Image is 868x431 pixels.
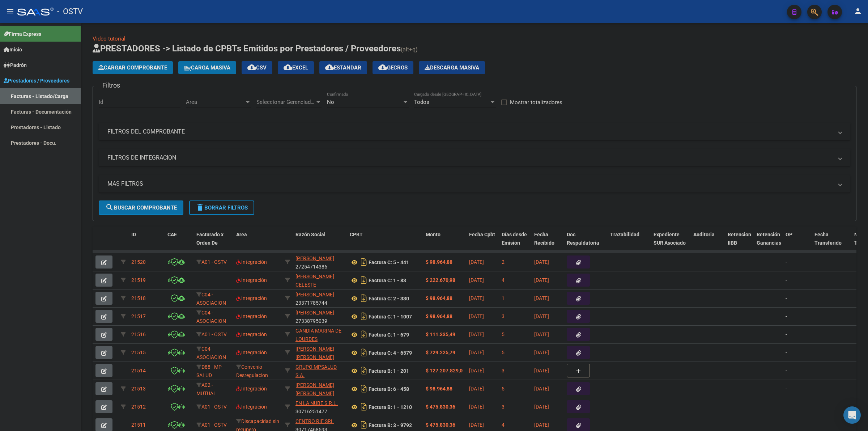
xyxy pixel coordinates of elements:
span: EXCEL [284,64,308,71]
datatable-header-cell: Auditoria [690,227,725,259]
span: CSV [247,64,267,71]
strong: Factura B: 1 - 1210 [369,404,412,410]
span: Fecha Cpbt [469,232,495,237]
strong: Factura B: 1 - 201 [369,368,409,374]
span: CENTRO RIE SRL [295,418,334,424]
span: [PERSON_NAME] [295,292,334,297]
strong: $ 98.964,88 [426,295,452,301]
mat-expansion-panel-header: FILTROS DE INTEGRACION [99,149,850,166]
span: - [786,331,787,337]
span: - [786,295,787,301]
span: D88 - MP SALUD [196,364,222,378]
strong: Factura C: 1 - 83 [369,278,406,283]
span: Fecha Recibido [534,232,554,246]
span: Buscar Comprobante [105,204,177,211]
span: GANDIA MARINA DE LOURDES [295,328,341,342]
datatable-header-cell: Fecha Recibido [531,227,564,259]
button: Borrar Filtros [189,200,254,215]
span: Razón Social [295,232,325,237]
span: Estandar [325,64,361,71]
span: CAE [167,232,177,237]
span: Integración [236,404,267,410]
datatable-header-cell: Razón Social [293,227,347,259]
span: Mostrar totalizadores [510,98,562,107]
span: [DATE] [534,259,549,265]
span: Expediente SUR Asociado [654,232,686,246]
i: Descargar documento [359,274,369,286]
strong: $ 98.964,88 [426,386,452,392]
span: Retencion IIBB [728,232,751,246]
datatable-header-cell: Retencion IIBB [725,227,754,259]
strong: $ 127.207.829,00 [426,368,465,373]
strong: Factura B: 6 - 458 [369,386,409,392]
span: [DATE] [469,295,484,301]
mat-icon: cloud_download [325,63,334,72]
span: Carga Masiva [184,64,230,71]
div: 27338795039 [295,309,344,324]
datatable-header-cell: Fecha Cpbt [466,227,499,259]
span: A01 - OSTV [201,259,227,265]
div: 30716251477 [295,399,344,414]
datatable-header-cell: OP [783,227,812,259]
span: Gecros [378,64,408,71]
span: Monto [426,232,441,237]
span: Integración [236,313,267,319]
span: C04 - ASOCIACION SANATORIAL SUR (GBA SUR) [196,310,226,348]
strong: $ 111.335,49 [426,331,455,337]
span: [DATE] [534,368,549,373]
strong: Factura B: 3 - 9792 [369,422,412,428]
span: Retención Ganancias [757,232,781,246]
mat-panel-title: FILTROS DE INTEGRACION [107,154,833,162]
span: - [786,313,787,319]
span: (alt+q) [401,46,418,53]
span: - [786,422,787,428]
span: Integración [236,331,267,337]
span: - [786,368,787,373]
i: Descargar documento [359,256,369,268]
app-download-masive: Descarga masiva de comprobantes (adjuntos) [419,61,485,74]
span: - OSTV [57,4,83,20]
span: OP [786,232,792,237]
span: [DATE] [469,350,484,355]
i: Descargar documento [359,401,369,413]
span: Descarga Masiva [425,64,479,71]
mat-panel-title: MAS FILTROS [107,180,833,188]
span: Inicio [4,46,22,54]
span: [PERSON_NAME] CELESTE [295,274,334,288]
span: Prestadores / Proveedores [4,77,69,85]
mat-icon: menu [6,7,14,16]
span: Integración [236,277,267,283]
strong: $ 729.225,79 [426,350,455,355]
span: C04 - ASOCIACION SANATORIAL SUR (GBA SUR) [196,346,226,385]
strong: Factura C: 4 - 6579 [369,350,412,356]
div: Open Intercom Messenger [843,406,861,424]
a: Video tutorial [93,35,125,42]
mat-icon: cloud_download [247,63,256,72]
span: No [327,99,334,105]
span: 21520 [131,259,146,265]
button: Cargar Comprobante [93,61,173,74]
span: ID [131,232,136,237]
span: Convenio Desregulacion [236,364,268,378]
span: [DATE] [534,313,549,319]
span: 21514 [131,368,146,373]
span: Auditoria [693,232,715,237]
span: EN LA NUBE S.R.L. [295,400,338,406]
mat-icon: cloud_download [284,63,292,72]
span: Fecha Transferido [814,232,842,246]
span: 5 [502,331,505,337]
button: Carga Masiva [178,61,236,74]
span: 3 [502,404,505,410]
span: 21516 [131,331,146,337]
span: - [786,277,787,283]
div: 33717297879 [295,363,344,378]
i: Descargar documento [359,419,369,431]
button: EXCEL [278,61,314,74]
h3: Filtros [99,80,124,90]
span: [DATE] [534,331,549,337]
span: 4 [502,422,505,428]
strong: Factura C: 1 - 1007 [369,314,412,320]
datatable-header-cell: Trazabilidad [607,227,651,259]
span: Integración [236,259,267,265]
mat-icon: cloud_download [378,63,387,72]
